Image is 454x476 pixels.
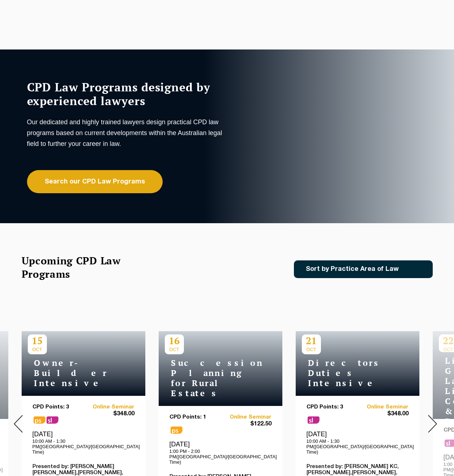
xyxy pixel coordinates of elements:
[165,334,184,347] p: 16
[32,438,135,455] p: 10:00 AM - 1:30 PM([GEOGRAPHIC_DATA]/[GEOGRAPHIC_DATA] Time)
[220,414,272,420] a: Online Seminar
[28,347,47,352] span: OCT
[27,170,163,193] a: Search our CPD Law Programs
[32,430,135,455] div: [DATE]
[28,358,118,388] h4: Owner-Builder Intensive
[357,410,409,418] span: $348.00
[27,117,225,149] p: Our dedicated and highly trained lawyers design practical CPD law programs based on current devel...
[32,404,84,410] p: CPD Points: 3
[169,449,272,465] p: 1:00 PM - 2:00 PM([GEOGRAPHIC_DATA]/[GEOGRAPHIC_DATA] Time)
[14,415,23,433] img: Prev
[307,404,358,410] p: CPD Points: 3
[83,404,135,410] a: Online Seminar
[302,334,321,347] p: 21
[357,404,409,410] a: Online Seminar
[294,260,433,278] a: Sort by Practice Area of Law
[27,80,225,108] h1: CPD Law Programs designed by experienced lawyers
[165,358,255,398] h4: Succession Planning for Rural Estates
[22,254,139,281] h2: Upcoming CPD Law Programs
[34,416,45,424] span: ps
[83,410,135,418] span: $348.00
[302,347,321,352] span: OCT
[169,440,272,465] div: [DATE]
[171,427,182,434] span: ps
[307,430,409,455] div: [DATE]
[308,416,319,424] span: sl
[307,438,409,455] p: 10:00 AM - 1:30 PM([GEOGRAPHIC_DATA]/[GEOGRAPHIC_DATA] Time)
[165,347,184,352] span: OCT
[28,334,47,347] p: 15
[220,420,272,428] span: $122.50
[302,358,392,388] h4: Directors Duties Intensive
[428,415,437,433] img: Next
[410,266,419,272] img: Icon
[169,414,221,420] p: CPD Points: 1
[47,416,58,424] span: sl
